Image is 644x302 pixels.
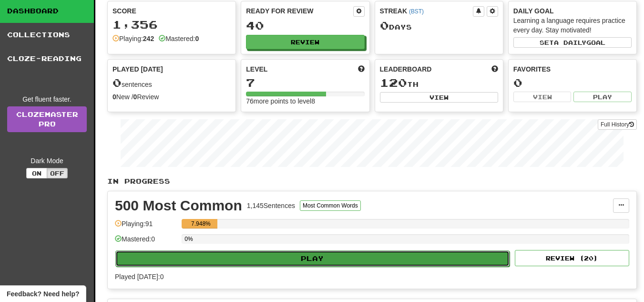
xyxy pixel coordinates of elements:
[246,64,267,74] span: Level
[513,6,632,16] div: Daily Goal
[380,92,498,103] button: View
[7,289,79,299] span: Open feedback widget
[513,92,572,102] button: View
[513,77,632,89] div: 0
[195,35,199,42] strong: 0
[112,76,122,89] span: 0
[300,200,361,211] button: Most Common Words
[133,93,137,101] strong: 0
[380,76,407,89] span: 120
[380,64,432,74] span: Leaderboard
[491,64,498,74] span: This week in points, UTC
[47,168,68,178] button: Off
[380,19,389,32] span: 0
[7,94,87,104] div: Get fluent faster.
[115,250,510,267] button: Play
[598,119,637,130] button: Full History
[573,92,632,102] button: Play
[246,6,353,16] div: Ready for Review
[115,273,164,281] span: Played [DATE]: 0
[112,77,231,89] div: sentences
[115,219,177,235] div: Playing: 91
[112,34,154,43] div: Playing:
[107,177,637,186] p: In Progress
[112,93,116,101] strong: 0
[513,37,632,48] button: Seta dailygoal
[513,16,632,35] div: Learning a language requires practice every day. Stay motivated!
[380,6,473,16] div: Streak
[247,201,295,210] div: 1,145 Sentences
[409,8,424,15] a: (BST)
[112,64,163,74] span: Played [DATE]
[246,96,364,106] div: 76 more points to level 8
[246,77,364,89] div: 7
[112,92,231,102] div: New / Review
[7,156,87,166] div: Dark Mode
[7,106,87,132] a: ClozemasterPro
[358,64,365,74] span: Score more points to level up
[513,64,632,74] div: Favorites
[26,168,47,178] button: On
[184,219,217,229] div: 7.948%
[554,39,586,46] span: a daily
[112,19,231,31] div: 1,356
[115,234,177,250] div: Mastered: 0
[112,6,231,16] div: Score
[143,35,154,42] strong: 242
[115,198,242,213] div: 500 Most Common
[380,77,498,89] div: th
[380,20,498,32] div: Day s
[515,250,629,266] button: Review (20)
[246,20,364,31] div: 40
[246,35,364,49] button: Review
[159,34,199,43] div: Mastered:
